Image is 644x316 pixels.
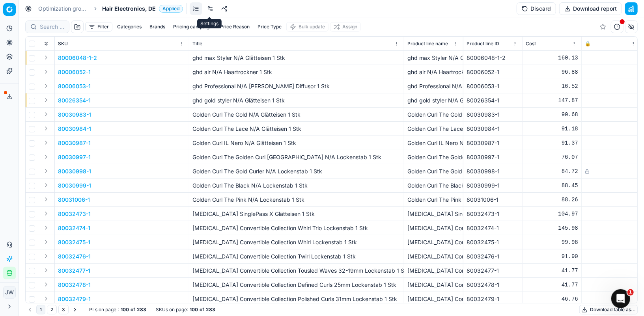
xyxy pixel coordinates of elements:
div: 80030983-1 [467,111,519,119]
input: Search by SKU or title [40,23,64,31]
button: 80032476-1 [58,253,91,260]
p: 80026354-1 [58,97,91,104]
p: 80006052-1 [58,68,91,76]
p: [MEDICAL_DATA] Convertible Collection Defined Curls 25mm Lockenstab 1 Stk [192,281,401,289]
div: 80026354-1 [467,97,519,104]
button: Expand [41,251,51,261]
div: Golden Curl The Black N/A Lockenstab 1 Stk [407,182,460,190]
div: ghd max Styler N/A Glätteisen 1 Stk [407,54,460,62]
button: Expand [41,180,51,190]
p: ghd max Styler N/A Glätteisen 1 Stk [192,54,401,62]
div: 147.87 [526,97,578,104]
button: Expand [41,237,51,247]
div: 99.98 [526,238,578,246]
span: SKU [58,41,68,47]
p: Golden Curl The Gold N/A Glätteisen 1 Stk [192,111,401,119]
button: 80032477-1 [58,267,90,275]
button: Brands [146,22,168,32]
p: 80030987-1 [58,139,91,147]
p: Golden Curl IL Nero N/A Glätteisen 1 Stk [192,139,401,147]
button: Expand [41,124,51,133]
button: 80030983-1 [58,111,91,119]
span: Product line name [407,41,448,47]
button: 80030997-1 [58,153,91,161]
span: Hair Electronics, DE [102,5,156,13]
button: 3 [58,305,69,314]
span: SKUs on page : [156,307,188,313]
div: 80030987-1 [467,139,519,147]
button: Discard [517,2,556,15]
button: Go to next page [70,305,80,314]
button: Expand [41,294,51,303]
button: Price Type [254,22,285,32]
div: [MEDICAL_DATA] Convertible Collection Whirl Lockenstab 1 Stk [407,238,460,246]
button: Expand [41,166,51,176]
div: 145.98 [526,224,578,232]
p: [MEDICAL_DATA] Convertible Collection Tousled Waves 32-19mm Lockenstab 1 Stk [192,267,401,275]
div: 80006053-1 [467,82,519,90]
p: [MEDICAL_DATA] SinglePass X Glätteisen 1 Stk [192,210,401,218]
strong: of [131,307,135,313]
div: 91.90 [526,253,578,260]
button: Categories [114,22,145,32]
button: 80032475-1 [58,238,90,246]
div: 80032477-1 [467,267,519,275]
button: Filter [85,22,112,32]
div: 80031006-1 [467,196,519,204]
span: PLs on page [89,307,116,313]
p: ghd air N/A Haartrockner 1 Stk [192,68,401,76]
button: 1 [36,305,45,314]
button: Expand [41,81,51,91]
button: Expand [41,138,51,147]
button: 80030999-1 [58,182,91,190]
div: [MEDICAL_DATA] SinglePass X Glätteisen 1 Stk [407,210,460,218]
button: 80032478-1 [58,281,91,289]
button: 80006053-1 [58,82,91,90]
button: 2 [47,305,57,314]
nav: breadcrumb [38,5,183,13]
span: Title [192,41,202,47]
button: Go to previous page [25,305,35,314]
div: 41.77 [526,281,578,289]
button: Price Reason [217,22,253,32]
div: 80030999-1 [467,182,519,190]
div: 80030997-1 [467,153,519,161]
button: 80031006-1 [58,196,90,204]
div: 91.18 [526,125,578,133]
button: Expand all [41,39,51,48]
div: Golden Curl The Pink N/A Lockenstab 1 Stk [407,196,460,204]
button: Download table as... [579,305,638,314]
button: 80032474-1 [58,224,90,232]
div: 80032475-1 [467,238,519,246]
a: Optimization groups [38,5,89,13]
button: Expand [41,53,51,62]
strong: of [200,307,204,313]
span: Applied [159,5,183,13]
nav: pagination [25,305,80,314]
button: Expand [41,209,51,218]
div: Golden Curl The Gold Curler N/A Lockenstab 1 Stk [407,167,460,175]
div: 80006052-1 [467,68,519,76]
strong: 283 [206,307,215,313]
div: 80030998-1 [467,167,519,175]
div: Settings [197,19,222,28]
div: 88.26 [526,196,578,204]
strong: 283 [137,307,146,313]
p: [MEDICAL_DATA] Convertible Collection Whirl Lockenstab 1 Stk [192,238,401,246]
p: 80006048-1-2 [58,54,97,62]
span: 1 [627,289,634,296]
div: [MEDICAL_DATA] Convertible Collection Twirl Lockenstab 1 Stk [407,253,460,260]
strong: 100 [190,307,198,313]
div: [MEDICAL_DATA] Convertible Collection Defined Curls 25mm Lockenstab 1 Stk [407,281,460,289]
button: Expand [41,223,51,232]
div: 80030984-1 [467,125,519,133]
span: Cost [526,41,536,47]
p: 80030998-1 [58,167,91,175]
